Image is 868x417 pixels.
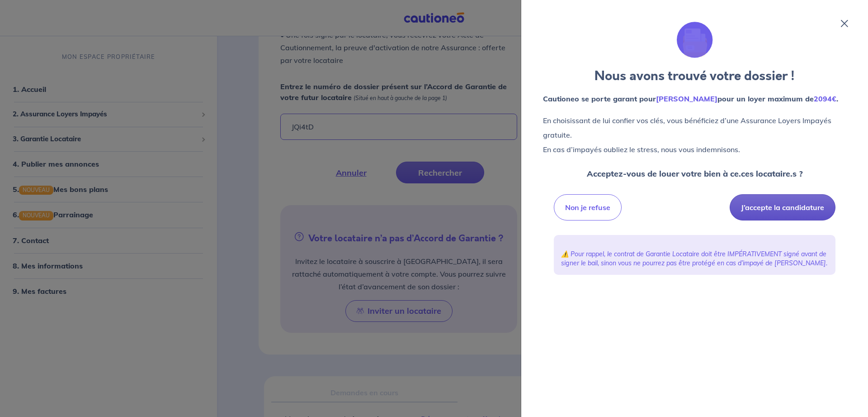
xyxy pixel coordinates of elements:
strong: Cautioneo se porte garant pour pour un loyer maximum de . [543,94,838,103]
em: 2094€ [814,94,836,103]
p: En choisissant de lui confier vos clés, vous bénéficiez d’une Assurance Loyers Impayés gratuite. ... [543,113,846,157]
img: illu_folder.svg [677,22,713,58]
em: [PERSON_NAME] [656,94,717,103]
p: ⚠️ Pour rappel, le contrat de Garantie Locataire doit être IMPÉRATIVEMENT signé avant de signer l... [561,249,828,268]
button: Non je refuse [554,194,622,220]
strong: Acceptez-vous de louer votre bien à ce.ces locataire.s ? [587,168,803,179]
strong: Nous avons trouvé votre dossier ! [594,67,795,85]
button: J’accepte la candidature [730,194,835,220]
